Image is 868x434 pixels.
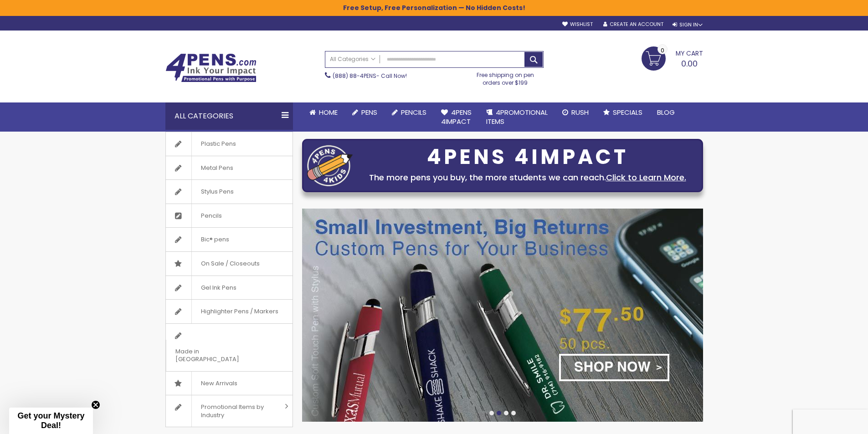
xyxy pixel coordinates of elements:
[302,102,345,123] a: Home
[166,395,293,427] a: Promotional Items by Industry
[613,107,642,117] span: Specials
[555,102,596,123] a: Rush
[166,372,293,395] a: New Arrivals
[333,72,376,80] a: (888) 88-4PENS
[479,102,555,132] a: 4PROMOTIONALITEMS
[165,102,293,130] div: All Categories
[793,409,868,434] iframe: Google Customer Reviews
[361,107,377,117] span: Pens
[661,46,664,55] span: 0
[681,58,698,69] span: 0.00
[596,102,650,123] a: Specials
[166,228,293,251] a: Bic® pens
[401,107,426,117] span: Pencils
[606,172,686,183] a: Click to Learn More.
[325,51,380,66] a: All Categories
[191,180,243,204] span: Stylus Pens
[191,132,245,156] span: Plastic Pens
[166,276,293,300] a: Gel Ink Pens
[166,340,270,371] span: Made in [GEOGRAPHIC_DATA]
[562,21,593,28] a: Wishlist
[191,204,231,228] span: Pencils
[673,21,703,28] div: Sign In
[166,324,293,371] a: Made in [GEOGRAPHIC_DATA]
[165,53,257,82] img: 4Pens Custom Pens and Promotional Products
[434,102,479,132] a: 4Pens4impact
[345,102,385,123] a: Pens
[307,145,353,186] img: four_pen_logo.png
[191,372,247,395] span: New Arrivals
[191,395,282,427] span: Promotional Items by Industry
[333,72,407,80] span: - Call Now!
[642,46,703,69] a: 0.00 0
[486,107,548,126] span: 4PROMOTIONAL ITEMS
[441,107,472,126] span: 4Pens 4impact
[191,156,242,180] span: Metal Pens
[91,400,100,409] button: Close teaser
[467,68,544,86] div: Free shipping on pen orders over $199
[191,300,288,323] span: Highlighter Pens / Markers
[17,411,84,430] span: Get your Mystery Deal!
[166,204,293,228] a: Pencils
[385,102,434,123] a: Pencils
[166,300,293,323] a: Highlighter Pens / Markers
[166,156,293,180] a: Metal Pens
[357,148,698,167] div: 4PENS 4IMPACT
[603,21,663,28] a: Create an Account
[191,228,238,251] span: Bic® pens
[9,408,93,434] div: Get your Mystery Deal!Close teaser
[571,107,589,117] span: Rush
[191,276,246,300] span: Gel Ink Pens
[357,171,698,184] div: The more pens you buy, the more students we can reach.
[191,252,269,276] span: On Sale / Closeouts
[319,107,338,117] span: Home
[657,107,675,117] span: Blog
[166,180,293,204] a: Stylus Pens
[330,56,375,63] span: All Categories
[166,132,293,156] a: Plastic Pens
[650,102,682,123] a: Blog
[166,252,293,276] a: On Sale / Closeouts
